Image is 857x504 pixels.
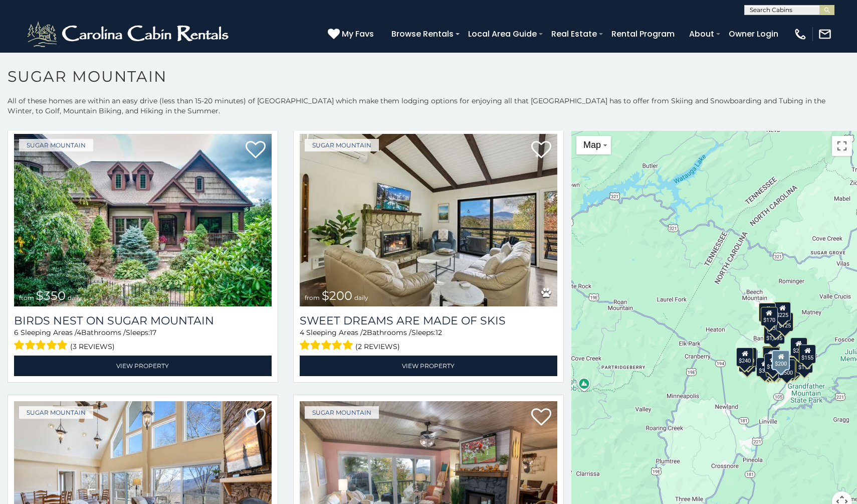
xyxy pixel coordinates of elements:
[19,406,93,419] a: Sugar Mountain
[354,294,368,301] span: daily
[14,134,272,306] img: Birds Nest On Sugar Mountain
[776,312,793,331] div: $125
[764,325,785,344] div: $1,095
[436,328,442,337] span: 12
[68,294,82,301] span: daily
[322,288,352,303] span: $200
[19,294,34,301] span: from
[300,134,557,306] img: Sweet Dreams Are Made Of Skis
[363,328,367,337] span: 2
[576,136,611,154] button: Change map style
[77,328,81,337] span: 4
[583,140,601,150] span: Map
[778,360,795,379] div: $500
[14,134,272,306] a: Birds Nest On Sugar Mountain from $350 daily
[606,25,680,43] a: Rental Program
[300,134,557,306] a: Sweet Dreams Are Made Of Skis from $200 daily
[531,140,551,161] a: Add to favorites
[724,25,783,43] a: Owner Login
[774,302,791,321] div: $225
[736,347,753,366] div: $240
[355,340,400,353] span: (2 reviews)
[796,354,813,373] div: $190
[14,314,272,327] a: Birds Nest On Sugar Mountain
[246,140,266,161] a: Add to favorites
[818,27,832,41] img: mail-regular-white.png
[14,328,19,337] span: 6
[328,28,376,41] a: My Favs
[546,25,602,43] a: Real Estate
[531,407,551,428] a: Add to favorites
[799,345,816,364] div: $155
[305,139,379,151] a: Sugar Mountain
[342,28,374,40] span: My Favs
[300,328,304,337] span: 4
[463,25,542,43] a: Local Area Guide
[832,136,852,156] button: Toggle fullscreen view
[762,346,779,365] div: $190
[684,25,719,43] a: About
[764,354,781,373] div: $195
[25,19,233,49] img: White-1-2.png
[300,327,557,353] div: Sleeping Areas / Bathrooms / Sleeps:
[305,406,379,419] a: Sugar Mountain
[300,314,557,327] a: Sweet Dreams Are Made Of Skis
[793,27,807,41] img: phone-regular-white.png
[70,340,115,353] span: (3 reviews)
[761,306,778,325] div: $170
[19,139,93,151] a: Sugar Mountain
[772,350,790,370] div: $200
[790,337,807,356] div: $250
[14,356,272,376] a: View Property
[759,303,776,322] div: $240
[763,347,780,366] div: $300
[739,353,756,372] div: $355
[756,357,773,376] div: $375
[150,328,156,337] span: 17
[386,25,459,43] a: Browse Rentals
[246,407,266,428] a: Add to favorites
[300,356,557,376] a: View Property
[305,294,320,301] span: from
[784,357,801,376] div: $195
[767,314,784,333] div: $350
[14,327,272,353] div: Sleeping Areas / Bathrooms / Sleeps:
[36,288,66,303] span: $350
[766,358,783,377] div: $350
